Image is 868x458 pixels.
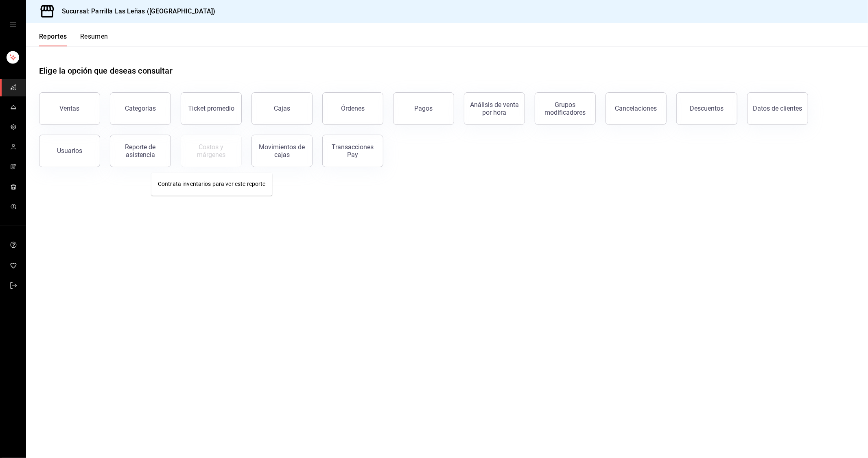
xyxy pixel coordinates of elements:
div: Grupos modificadores [540,101,590,116]
div: Reporte de asistencia [115,143,166,159]
button: Reporte de asistencia [110,135,171,167]
div: Ticket promedio [188,105,234,112]
div: Análisis de venta por hora [469,101,520,116]
h1: Elige la opción que deseas consultar [39,65,173,77]
button: Descuentos [676,92,737,125]
div: Transacciones Pay [328,143,378,159]
div: Movimientos de cajas [257,143,307,159]
div: Pagos [415,105,433,112]
button: Movimientos de cajas [251,135,313,167]
button: Análisis de venta por hora [464,92,525,125]
button: Ticket promedio [181,92,242,125]
button: Grupos modificadores [535,92,596,125]
div: Cancelaciones [615,105,657,112]
button: open drawer [10,21,16,28]
div: Descuentos [690,105,724,112]
button: Datos de clientes [747,92,808,125]
div: Órdenes [341,105,365,112]
button: Órdenes [322,92,383,125]
div: Contrata inventarios para ver este reporte [151,173,272,196]
button: Resumen [80,33,108,46]
button: Reportes [39,33,67,46]
div: Categorías [125,105,156,112]
div: navigation tabs [39,33,108,46]
div: Datos de clientes [753,105,802,112]
h3: Sucursal: Parrilla Las Leñas ([GEOGRAPHIC_DATA]) [55,7,215,16]
div: Cajas [274,104,291,113]
div: Ventas [60,105,80,112]
button: Cancelaciones [606,92,667,125]
button: Contrata inventarios para ver este reporte [181,135,242,167]
button: Ventas [39,92,100,125]
div: Usuarios [57,147,82,155]
button: Usuarios [39,135,100,167]
a: Cajas [251,92,313,125]
div: Costos y márgenes [186,143,236,159]
button: Pagos [393,92,454,125]
button: Categorías [110,92,171,125]
button: Transacciones Pay [322,135,383,167]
